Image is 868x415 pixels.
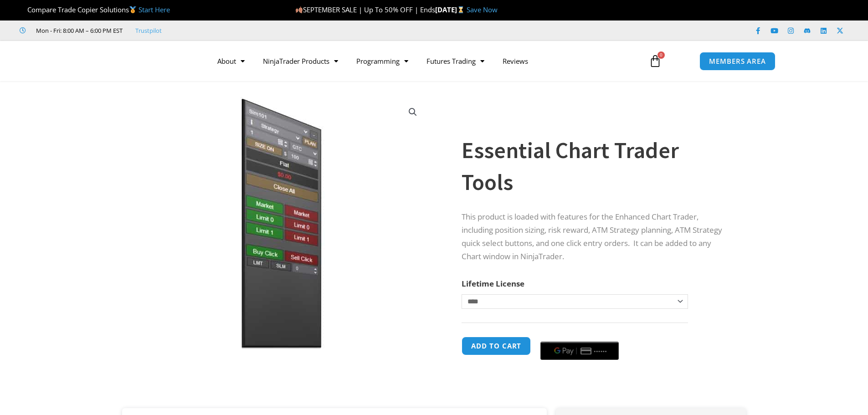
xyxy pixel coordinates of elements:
a: Futures Trading [417,51,493,72]
h1: Essential Chart Trader Tools [462,134,728,198]
a: About [208,51,254,72]
img: ⌛ [457,6,464,13]
a: Trustpilot [135,25,162,36]
iframe: Secure payment input frame [539,335,621,336]
a: Programming [347,51,417,72]
a: View full-screen image gallery [405,104,421,120]
button: Add to cart [462,337,531,355]
a: Reviews [493,51,537,72]
a: MEMBERS AREA [699,52,776,71]
a: Start Here [139,5,170,14]
label: Lifetime License [462,278,524,289]
a: Save Now [467,5,498,14]
span: Mon - Fri: 8:00 AM – 6:00 PM EST [34,25,123,36]
img: 🍂 [296,6,303,13]
span: 0 [657,51,665,59]
text: •••••• [595,348,608,354]
img: Essential Chart Trader Tools [135,97,428,349]
img: LogoAI | Affordable Indicators – NinjaTrader [92,45,190,77]
img: 🏆 [20,6,27,13]
a: 0 [635,48,675,74]
p: This product is loaded with features for the Enhanced Chart Trader, including position sizing, ri... [462,210,728,263]
a: NinjaTrader Products [254,51,347,72]
span: MEMBERS AREA [709,58,766,65]
strong: [DATE] [435,5,467,14]
a: Clear options [462,313,476,320]
img: 🥇 [129,6,136,13]
span: Compare Trade Copier Solutions [20,5,170,14]
nav: Menu [208,51,638,72]
button: Buy with GPay [540,342,619,360]
span: SEPTEMBER SALE | Up To 50% OFF | Ends [295,5,435,14]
